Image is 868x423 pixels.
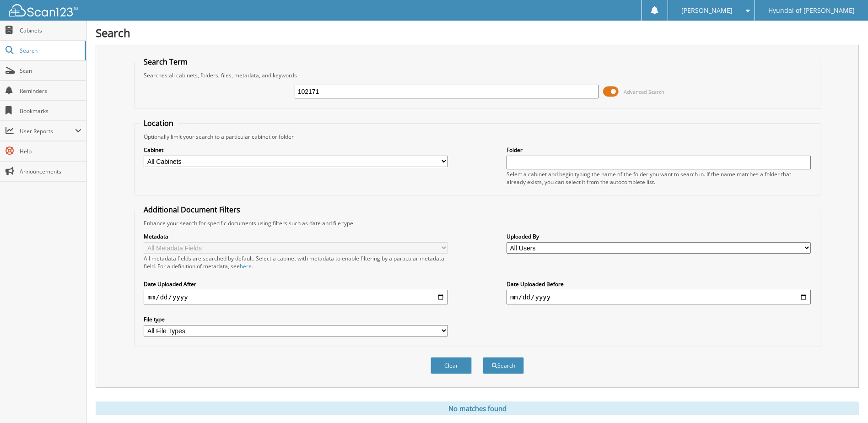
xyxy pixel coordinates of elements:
[144,280,448,288] label: Date Uploaded After
[768,8,855,13] span: Hyundai of [PERSON_NAME]
[20,107,81,115] span: Bookmarks
[20,87,81,95] span: Reminders
[144,233,448,240] label: Metadata
[624,88,664,95] span: Advanced Search
[20,147,81,155] span: Help
[20,47,80,54] span: Search
[681,8,733,13] span: [PERSON_NAME]
[144,255,448,270] div: All metadata fields are searched by default. Select a cabinet with metadata to enable filtering b...
[507,290,811,304] input: end
[139,118,178,128] legend: Location
[20,27,81,34] span: Cabinets
[139,71,815,79] div: Searches all cabinets, folders, files, metadata, and keywords
[144,315,448,323] label: File type
[139,205,245,215] legend: Additional Document Filters
[431,357,472,374] button: Clear
[507,233,811,240] label: Uploaded By
[507,170,811,186] div: Select a cabinet and begin typing the name of the folder you want to search in. If the name match...
[96,401,859,415] div: No matches found
[240,262,252,270] a: here
[483,357,524,374] button: Search
[507,280,811,288] label: Date Uploaded Before
[139,219,815,227] div: Enhance your search for specific documents using filters such as date and file type.
[507,146,811,154] label: Folder
[20,67,81,75] span: Scan
[96,25,859,40] h1: Search
[20,127,75,135] span: User Reports
[144,290,448,304] input: start
[139,57,192,67] legend: Search Term
[9,4,78,16] img: scan123-logo-white.svg
[139,133,815,141] div: Optionally limit your search to a particular cabinet or folder
[20,168,81,175] span: Announcements
[144,146,448,154] label: Cabinet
